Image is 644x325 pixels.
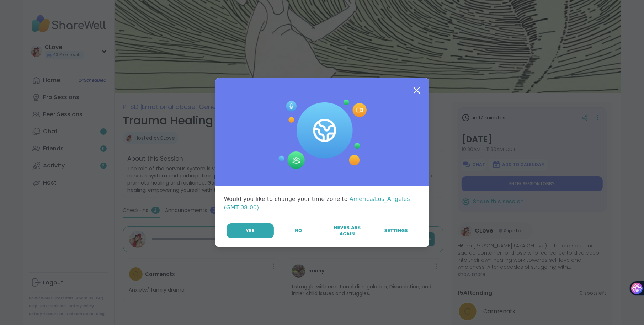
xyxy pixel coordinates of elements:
a: Settings [372,223,420,238]
div: Would you like to change your time zone to [224,195,420,212]
button: Yes [227,223,274,238]
span: America/Los_Angeles (GMT-08:00) [224,196,410,211]
span: Yes [246,228,255,234]
span: Never Ask Again [327,224,368,237]
span: No [295,228,302,234]
button: Never Ask Again [323,223,371,238]
button: No [275,223,323,238]
span: Settings [384,228,408,234]
img: Session Experience [278,100,367,169]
